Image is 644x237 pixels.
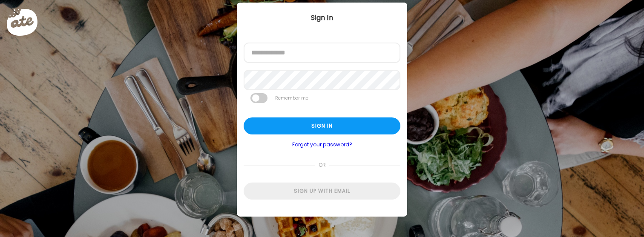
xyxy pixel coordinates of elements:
label: Remember me [274,93,309,103]
div: Sign in [244,117,400,134]
div: Sign up with email [244,183,400,200]
div: Sign In [237,13,407,23]
span: or [315,157,329,174]
a: Forgot your password? [244,141,400,148]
